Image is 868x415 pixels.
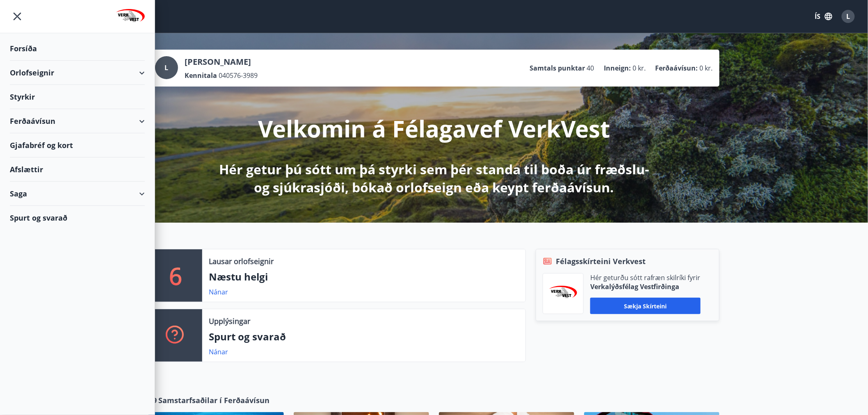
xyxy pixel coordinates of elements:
button: L [838,7,858,26]
div: Spurt og svarað [10,206,145,230]
div: Forsíða [10,36,145,61]
span: L [165,63,169,72]
p: Lausar orlofseignir [209,256,274,267]
p: Samtals punktar [530,64,585,73]
span: L [847,12,850,21]
div: Styrkir [10,85,145,109]
div: Ferðaávísun [10,109,145,133]
button: menu [10,9,25,24]
div: Saga [10,182,145,206]
div: Gjafabréf og kort [10,133,145,157]
p: Spurt og svarað [209,330,519,344]
p: Inneign : [604,64,631,73]
span: 040576-3989 [219,71,258,80]
button: Sækja skírteini [590,298,701,314]
a: Nánar [209,287,228,296]
div: Afslættir [10,157,145,182]
p: [PERSON_NAME] [185,56,258,68]
p: Ferðaávísun : [656,64,698,73]
p: Kennitala [185,71,217,80]
p: 6 [169,260,182,291]
span: Samstarfsaðilar í Ferðaávísun [158,395,270,406]
p: Upplýsingar [209,316,250,326]
img: jihgzMk4dcgjRAW2aMgpbAqQEG7LZi0j9dOLAUvz.png [549,286,577,302]
p: Næstu helgi [209,270,519,284]
button: ÍS [811,9,837,24]
div: Orlofseignir [10,61,145,85]
p: Hér getur þú sótt um þá styrki sem þér standa til boða úr fræðslu- og sjúkrasjóði, bókað orlofsei... [217,160,651,196]
span: 0 kr. [700,64,713,73]
a: Nánar [209,347,228,356]
p: Verkalýðsfélag Vestfirðinga [590,282,701,291]
span: 40 [587,64,594,73]
span: 0 kr. [633,64,646,73]
img: union_logo [116,9,145,25]
p: Hér geturðu sótt rafræn skilríki fyrir [590,273,701,282]
p: Velkomin á Félagavef VerkVest [258,113,610,144]
span: Félagsskírteini Verkvest [556,256,646,267]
